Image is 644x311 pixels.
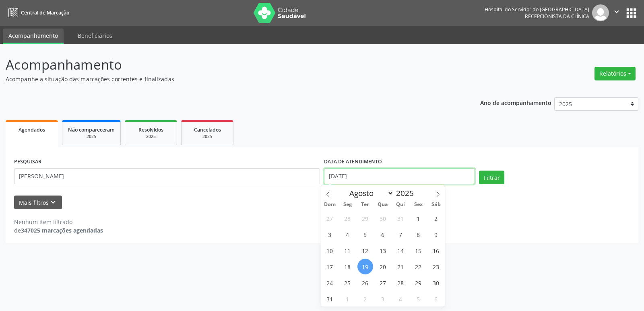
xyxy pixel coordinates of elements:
[357,275,373,290] span: Agosto 26, 2025
[357,291,373,307] span: Setembro 2, 2025
[411,275,426,290] span: Agosto 29, 2025
[324,156,382,168] label: DATA DE ATENDIMENTO
[340,275,355,290] span: Agosto 25, 2025
[322,243,338,258] span: Agosto 10, 2025
[427,202,445,207] span: Sáb
[485,6,589,13] div: Hospital do Servidor do [GEOGRAPHIC_DATA]
[6,55,448,75] p: Acompanhamento
[194,126,221,133] span: Cancelados
[322,259,338,274] span: Agosto 17, 2025
[340,210,355,226] span: Julho 28, 2025
[322,210,338,226] span: Julho 27, 2025
[393,291,409,307] span: Setembro 4, 2025
[428,291,444,307] span: Setembro 6, 2025
[609,4,624,21] button: 
[357,227,373,242] span: Agosto 5, 2025
[340,243,355,258] span: Agosto 11, 2025
[138,126,163,133] span: Resolvidos
[624,6,638,20] button: apps
[393,227,409,242] span: Agosto 7, 2025
[68,126,115,133] span: Não compareceram
[428,275,444,290] span: Agosto 30, 2025
[357,259,373,274] span: Agosto 19, 2025
[393,259,409,274] span: Agosto 21, 2025
[592,4,609,21] img: img
[6,6,69,19] a: Central de Marcação
[411,210,426,226] span: Agosto 1, 2025
[525,13,589,20] span: Recepcionista da clínica
[393,210,409,226] span: Julho 31, 2025
[393,243,409,258] span: Agosto 14, 2025
[428,259,444,274] span: Agosto 23, 2025
[409,202,427,207] span: Sex
[428,210,444,226] span: Agosto 2, 2025
[375,210,391,226] span: Julho 30, 2025
[340,259,355,274] span: Agosto 18, 2025
[612,7,621,16] i: 
[357,210,373,226] span: Julho 29, 2025
[68,134,115,140] div: 2025
[411,291,426,307] span: Setembro 5, 2025
[411,243,426,258] span: Agosto 15, 2025
[375,259,391,274] span: Agosto 20, 2025
[394,188,420,198] input: Year
[321,202,339,207] span: Dom
[187,134,227,140] div: 2025
[14,226,103,235] div: de
[131,134,171,140] div: 2025
[411,259,426,274] span: Agosto 22, 2025
[14,156,41,168] label: PESQUISAR
[428,243,444,258] span: Agosto 16, 2025
[21,9,69,16] span: Central de Marcação
[72,29,118,43] a: Beneficiários
[375,243,391,258] span: Agosto 13, 2025
[375,291,391,307] span: Setembro 3, 2025
[339,202,356,207] span: Seg
[480,97,551,107] p: Ano de acompanhamento
[374,202,392,207] span: Qua
[322,291,338,307] span: Agosto 31, 2025
[3,29,64,44] a: Acompanhamento
[324,168,475,184] input: Selecione um intervalo
[346,187,394,199] select: Month
[14,218,103,226] div: Nenhum item filtrado
[6,75,448,83] p: Acompanhe a situação das marcações correntes e finalizadas
[428,227,444,242] span: Agosto 9, 2025
[322,227,338,242] span: Agosto 3, 2025
[340,291,355,307] span: Setembro 1, 2025
[375,275,391,290] span: Agosto 27, 2025
[411,227,426,242] span: Agosto 8, 2025
[322,275,338,290] span: Agosto 24, 2025
[14,168,320,184] input: Nome, código do beneficiário ou CPF
[49,198,58,207] i: keyboard_arrow_down
[19,126,45,133] span: Agendados
[594,67,636,80] button: Relatórios
[356,202,374,207] span: Ter
[392,202,409,207] span: Qui
[393,275,409,290] span: Agosto 28, 2025
[375,227,391,242] span: Agosto 6, 2025
[14,196,62,210] button: Mais filtroskeyboard_arrow_down
[21,227,103,234] strong: 347025 marcações agendadas
[357,243,373,258] span: Agosto 12, 2025
[340,227,355,242] span: Agosto 4, 2025
[479,171,504,184] button: Filtrar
